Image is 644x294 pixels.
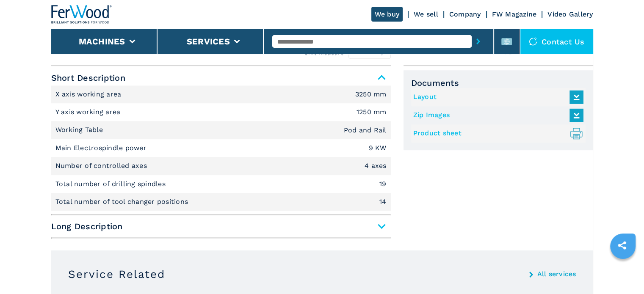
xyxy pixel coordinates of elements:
[492,10,537,18] a: FW Magazine
[379,181,387,187] em: 19
[472,32,485,51] button: submit-button
[411,78,586,88] span: Documents
[55,125,105,135] p: Working Table
[365,162,387,169] em: 4 axes
[547,10,593,18] a: Video Gallery
[413,108,579,122] a: Zip Images
[608,256,638,288] iframe: Chat
[413,126,579,140] a: Product sheet
[529,37,537,46] img: Contact us
[51,85,391,211] div: Short Description
[55,161,149,170] p: Number of controlled axes
[414,10,438,18] a: We sell
[68,267,165,281] h3: Service Related
[537,271,576,278] a: All services
[369,145,387,151] em: 9 KW
[413,90,579,104] a: Layout
[55,107,123,117] p: Y axis working area
[355,91,387,98] em: 3250 mm
[51,219,391,234] span: Long Description
[357,109,387,115] em: 1250 mm
[371,7,403,22] a: We buy
[187,36,230,47] button: Services
[55,143,149,153] p: Main Electrospindle power
[344,127,387,134] em: Pod and Rail
[55,179,168,189] p: Total number of drilling spindles
[55,197,191,206] p: Total number of tool changer positions
[611,235,633,256] a: sharethis
[449,10,481,18] a: Company
[379,198,387,205] em: 14
[55,90,124,99] p: X axis working area
[79,36,125,47] button: Machines
[51,5,112,24] img: Ferwood
[51,70,391,85] span: Short Description
[520,29,593,54] div: Contact us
